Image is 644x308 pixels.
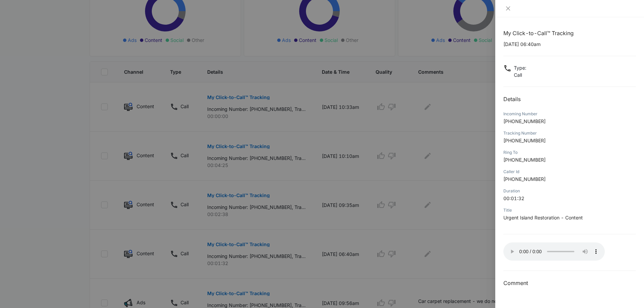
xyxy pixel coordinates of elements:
[503,215,583,220] span: Urgent Island Restoration - Content
[514,64,526,71] p: Type :
[503,130,636,136] div: Tracking Number
[503,176,546,182] span: [PHONE_NUMBER]
[503,169,636,175] div: Caller Id
[503,195,524,201] span: 00:01:32
[503,41,636,48] p: [DATE] 06:40am
[503,242,605,261] audio: Your browser does not support the audio tag.
[503,5,513,11] button: Close
[503,95,636,103] h2: Details
[514,71,526,78] p: Call
[503,118,546,124] span: [PHONE_NUMBER]
[503,138,546,143] span: [PHONE_NUMBER]
[505,6,511,11] span: close
[503,279,636,287] h3: Comment
[503,188,636,194] div: Duration
[503,111,636,117] div: Incoming Number
[503,207,636,213] div: Title
[503,29,636,37] h1: My Click-to-Call™ Tracking
[503,149,636,156] div: Ring To
[503,157,546,163] span: [PHONE_NUMBER]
